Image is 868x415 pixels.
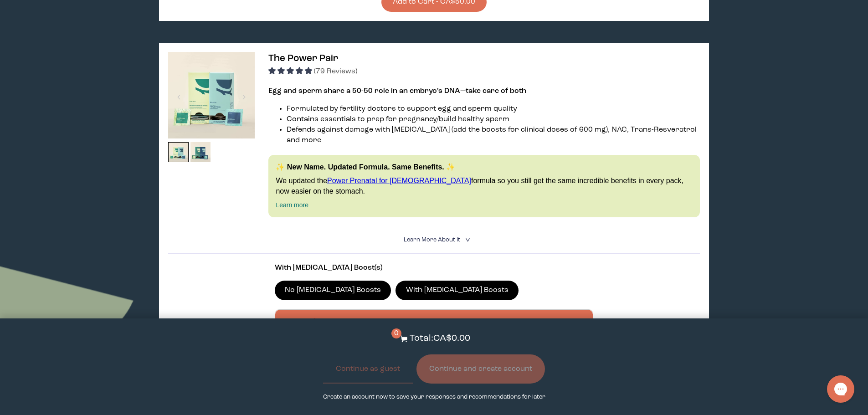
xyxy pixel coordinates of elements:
[276,176,692,196] p: We updated the formula so you still get the same incredible benefits in every pack, now easier on...
[168,142,189,163] img: thumbnail image
[323,354,413,384] button: Continue as guest
[404,236,465,244] summary: Learn More About it <
[168,52,255,138] img: thumbnail image
[314,68,357,75] span: (79 Reviews)
[276,201,308,209] a: Learn more
[391,328,401,338] span: 0
[323,393,545,401] p: Create an account now to save your responses and recommendations for later
[395,281,519,300] label: With [MEDICAL_DATA] Boosts
[822,372,859,406] iframe: Gorgias live chat messenger
[287,125,699,146] li: Defends against damage with [MEDICAL_DATA] (add the boosts for clinical doses of 600 mg), NAC, Tr...
[462,237,471,242] i: <
[410,332,470,345] p: Total: CA$0.00
[287,114,699,125] li: Contains essentials to prep for pregnancy/build healthy sperm
[190,142,211,163] img: thumbnail image
[268,68,314,75] span: 4.92 stars
[275,263,594,273] p: With [MEDICAL_DATA] Boost(s)
[287,104,699,114] li: Formulated by fertility doctors to support egg and sperm quality
[268,87,526,95] strong: Egg and sperm share a 50-50 role in an embryo’s DNA—take care of both
[275,281,391,300] label: No [MEDICAL_DATA] Boosts
[416,354,545,384] button: Continue and create account
[276,163,455,171] strong: ✨ New Name. Updated Formula. Same Benefits. ✨
[327,177,471,184] a: Power Prenatal for [DEMOGRAPHIC_DATA]
[404,237,460,243] span: Learn More About it
[268,54,338,63] span: The Power Pair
